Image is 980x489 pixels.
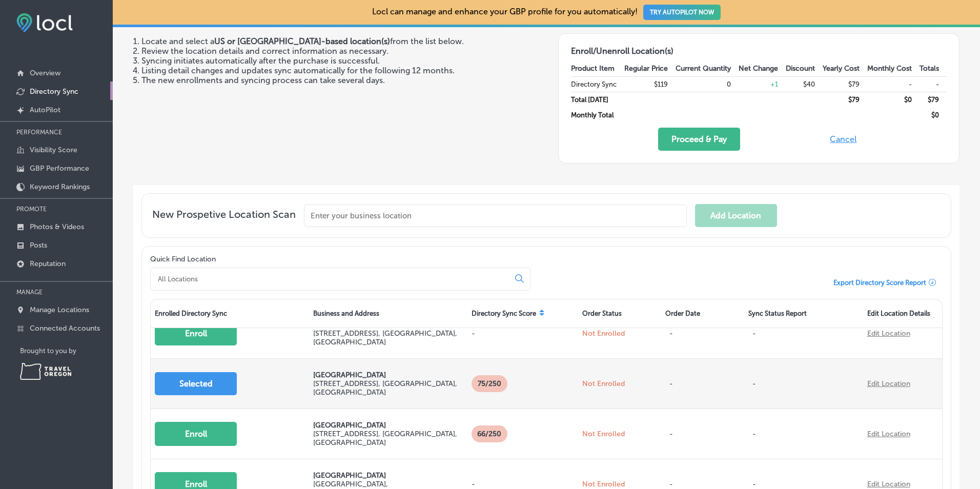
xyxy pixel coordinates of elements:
button: Add Location [695,204,777,227]
p: Keyword Rankings [30,182,90,191]
p: [STREET_ADDRESS] , [GEOGRAPHIC_DATA], [GEOGRAPHIC_DATA] [313,329,463,347]
p: - [748,369,859,398]
li: Listing detail changes and updates sync automatically for the following 12 months. [141,66,624,75]
th: Current Quantity [676,61,739,76]
button: Cancel [827,128,860,151]
li: Review the location details and correct information as necessary. [141,46,624,56]
button: TRY AUTOPILOT NOW [643,5,721,20]
div: Directory Sync Score [467,299,578,328]
p: Not Enrolled [582,480,657,488]
p: Visibility Score [30,146,77,154]
div: Order Status [578,299,661,328]
p: Brought to you by [20,347,113,355]
button: Proceed & Pay [658,128,740,151]
strong: US or [GEOGRAPHIC_DATA]-based location(s) [214,36,390,46]
p: Photos & Videos [30,222,84,231]
td: - [920,76,947,92]
a: Edit Location [867,480,910,488]
td: $119 [624,76,676,92]
p: Posts [30,241,47,250]
p: [GEOGRAPHIC_DATA] [313,421,463,430]
p: - [472,329,574,338]
th: Monthly Cost [867,61,920,76]
th: Net Change [739,61,786,76]
input: All Locations [157,274,507,283]
p: Overview [30,69,60,77]
p: 75 /250 [472,375,507,392]
button: Enroll [155,321,237,345]
a: Edit Location [867,379,910,388]
p: - [748,319,859,348]
a: Edit Location [867,430,910,438]
button: Enroll [155,422,237,446]
th: Totals [920,61,947,76]
label: Quick Find Location [150,255,216,263]
td: Total [DATE] [571,92,624,107]
li: Locate and select a from the list below. [141,36,624,46]
td: $ 79 [823,92,867,107]
th: Discount [786,61,823,76]
div: Enrolled Directory Sync [151,299,309,328]
div: Business and Address [309,299,467,328]
td: + 1 [739,76,786,92]
th: Yearly Cost [823,61,867,76]
p: - [665,419,688,449]
th: Product Item [571,61,624,76]
input: Enter your business location [304,205,687,227]
span: Export Directory Score Report [833,279,926,287]
p: 66 /250 [472,425,507,442]
p: - [665,369,688,398]
p: - [472,480,574,488]
img: Travel Oregon [20,363,71,380]
p: Reputation [30,259,66,268]
div: Order Date [661,299,744,328]
h2: Enroll/Unenroll Location(s) [571,46,947,56]
p: [GEOGRAPHIC_DATA] [313,371,463,379]
td: Monthly Total [571,107,624,123]
td: - [867,76,920,92]
span: New Prospetive Location Scan [152,208,296,227]
p: Connected Accounts [30,324,100,333]
p: Manage Locations [30,305,89,314]
td: $ 0 [867,92,920,107]
p: Directory Sync [30,87,78,96]
p: Not Enrolled [582,430,657,438]
div: Edit Location Details [863,299,942,328]
p: - [665,319,688,348]
a: Edit Location [867,329,910,338]
td: 0 [676,76,739,92]
p: [STREET_ADDRESS] , [GEOGRAPHIC_DATA], [GEOGRAPHIC_DATA] [313,379,463,397]
td: Directory Sync [571,76,624,92]
p: AutoPilot [30,106,60,114]
td: $ 79 [920,92,947,107]
p: [GEOGRAPHIC_DATA] [313,471,463,480]
li: The new enrollments and syncing process can take several days. [141,75,624,85]
td: $79 [823,76,867,92]
p: Not Enrolled [582,379,657,388]
div: Sync Status Report [744,299,863,328]
td: $40 [786,76,823,92]
button: Selected [155,372,237,395]
th: Regular Price [624,61,676,76]
p: GBP Performance [30,164,89,173]
p: [STREET_ADDRESS] , [GEOGRAPHIC_DATA], [GEOGRAPHIC_DATA] [313,430,463,447]
td: $ 0 [920,107,947,123]
p: - [748,419,859,449]
p: Not Enrolled [582,329,657,338]
img: fda3e92497d09a02dc62c9cd864e3231.png [16,13,73,32]
li: Syncing initiates automatically after the purchase is successful. [141,56,624,66]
